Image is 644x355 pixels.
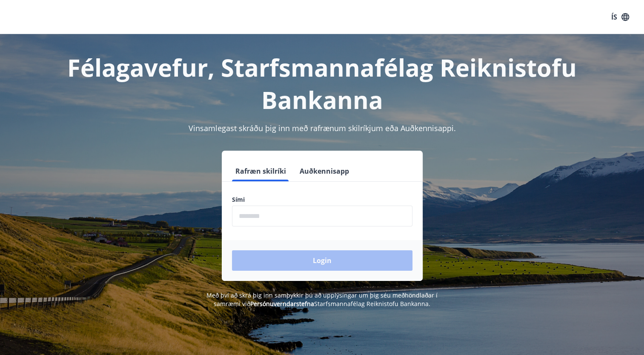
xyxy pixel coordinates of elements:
[189,123,456,133] span: Vinsamlegast skráðu þig inn með rafrænum skilríkjum eða Auðkennisappi.
[250,300,314,308] a: Persónuverndarstefna
[206,291,438,308] span: Með því að skrá þig inn samþykkir þú að upplýsingar um þig séu meðhöndlaðar í samræmi við Starfsm...
[607,9,634,25] button: ÍS
[26,51,618,116] h1: Félagavefur, Starfsmannafélag Reiknistofu Bankanna
[232,195,412,204] label: Sími
[232,161,289,181] button: Rafræn skilríki
[296,161,352,181] button: Auðkennisapp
